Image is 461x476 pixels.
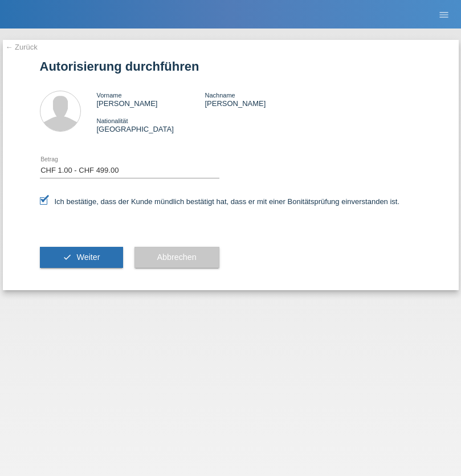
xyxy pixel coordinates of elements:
[76,253,100,262] span: Weiter
[6,43,38,51] a: ← Zurück
[97,92,122,99] span: Vorname
[97,116,205,133] div: [GEOGRAPHIC_DATA]
[205,91,313,108] div: [PERSON_NAME]
[433,11,455,18] a: menu
[438,9,450,21] i: menu
[97,91,205,108] div: [PERSON_NAME]
[40,59,422,74] h1: Autorisierung durchführen
[157,253,197,262] span: Abbrechen
[40,247,123,268] button: check Weiter
[134,247,219,268] button: Abbrechen
[40,197,400,206] label: Ich bestätige, dass der Kunde mündlich bestätigt hat, dass er mit einer Bonitätsprüfung einversta...
[97,117,128,124] span: Nationalität
[205,92,235,99] span: Nachname
[63,253,72,262] i: check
